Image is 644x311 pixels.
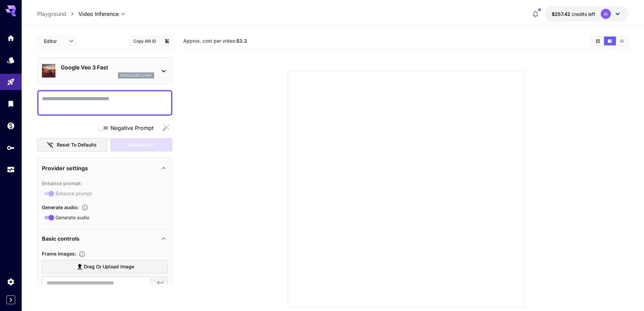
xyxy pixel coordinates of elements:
[78,10,119,18] span: Video Inference
[42,160,168,176] div: Provider settings
[183,38,247,44] span: Approx. cost per video:
[552,11,572,17] span: $257.42
[7,34,15,42] div: Home
[111,124,153,132] span: Negative Prompt
[61,63,154,71] p: Google Veo 3 Fast
[37,10,78,18] nav: breadcrumb
[42,235,79,243] p: Basic controls
[44,38,65,45] span: Editor
[6,295,15,304] button: Expand sidebar
[42,251,76,257] span: Frame Images :
[37,10,66,18] a: Playground
[616,37,628,45] button: Show videos in list view
[545,6,628,22] button: $257.41586IA
[7,56,15,64] div: Models
[37,138,108,152] button: Reset to defaults
[42,61,168,81] div: Google Veo 3 Fastgoogle_veo_3_fast
[572,11,595,17] span: credits left
[42,204,79,210] span: Generate audio :
[76,251,88,258] button: Upload frame images.
[7,99,15,108] div: Library
[120,73,152,78] p: google_veo_3_fast
[7,165,15,174] div: Usage
[604,37,616,45] button: Show videos in video view
[7,78,15,86] div: Playground
[7,277,15,286] div: Settings
[129,36,160,46] button: Copy AIR ID
[601,9,611,19] div: IA
[591,36,628,46] div: Show videos in grid viewShow videos in video viewShow videos in list view
[42,164,88,172] p: Provider settings
[55,214,89,221] span: Generate audio
[42,260,168,274] label: Drag or upload image
[7,143,15,152] div: API Keys
[552,10,595,18] div: $257.41586
[592,37,604,45] button: Show videos in grid view
[42,230,168,247] div: Basic controls
[164,37,170,45] button: Add to library
[236,38,247,44] b: $3.2
[84,263,134,271] span: Drag or upload image
[7,121,15,130] div: Wallet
